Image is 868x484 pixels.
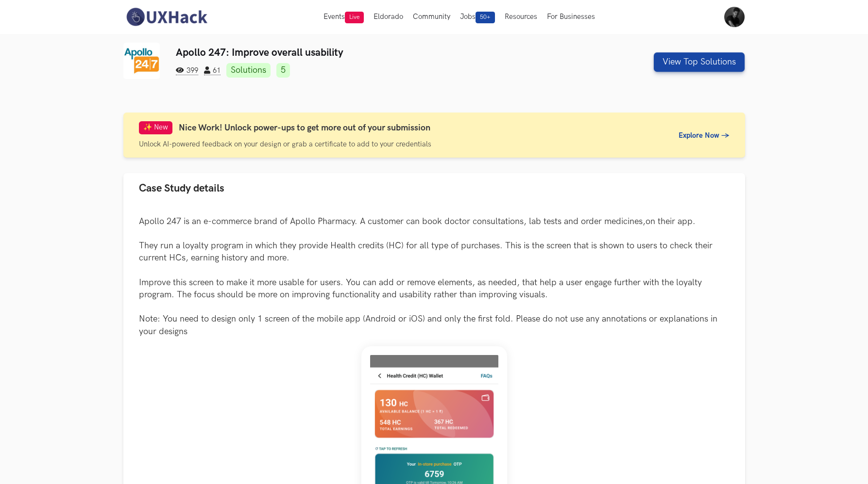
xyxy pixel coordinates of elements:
[123,7,210,27] img: UXHack-logo.png
[724,7,745,27] img: Your profile pic
[139,215,730,338] p: Apollo 247 is an e-commerce brand of Apollo Pharmacy. A customer can book doctor consultations, l...
[276,63,290,78] a: 5
[176,66,198,75] span: 399
[345,12,364,23] span: Live
[179,123,430,133] span: Nice Work! Unlock power-ups to get more out of your submission
[139,182,224,195] span: Case Study details
[176,47,587,59] h3: Apollo 247: Improve overall usability
[654,52,745,72] button: View Top Solutions
[204,66,221,75] span: 61
[226,63,271,78] a: Solutions
[139,140,431,148] span: Unlock AI-powered feedback on your design or grab a certificate to add to your credentials
[123,43,160,79] img: Apollo 247 logo
[476,12,495,23] span: 50+
[139,121,172,134] span: ✨ New
[123,113,745,158] a: ✨ New Nice Work! Unlock power-ups to get more out of your submissionUnlock AI-powered feedback on...
[123,173,745,204] button: Case Study details
[679,131,730,140] span: Explore Now →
